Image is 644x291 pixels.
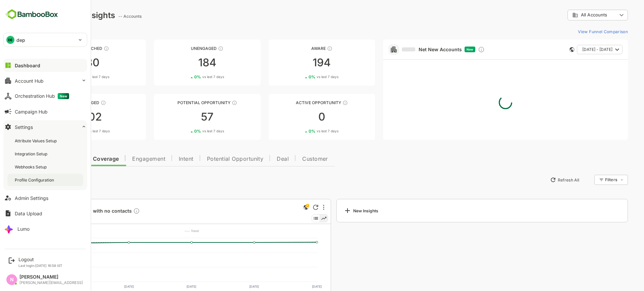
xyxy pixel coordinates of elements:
[56,74,86,79] div: 5 %
[80,46,86,51] div: These accounts have not been engaged with for a defined time period
[226,285,235,288] text: [DATE]
[15,211,42,216] div: Data Upload
[557,12,584,17] span: All Accounts
[19,281,83,285] div: [PERSON_NAME][EMAIL_ADDRESS]
[285,74,315,79] div: 0 %
[38,285,48,288] text: [DATE]
[553,45,599,54] button: [DATE] - [DATE]
[304,46,309,51] div: These accounts have just entered the buying cycle and need further nurturing
[245,100,352,105] div: Active Opportunity
[95,14,120,19] ag: -- Accounts
[58,93,69,99] span: New
[15,177,55,183] div: Profile Configuration
[16,10,92,20] div: Dashboard Insights
[6,36,14,44] div: DE
[3,105,87,118] button: Campaign Hub
[23,249,26,271] text: No of accounts
[179,74,201,79] span: vs last 7 days
[155,156,170,162] span: Intent
[285,129,315,134] div: 0 %
[195,46,200,51] div: These accounts have not shown enough engagement and need nurturing
[289,205,295,210] div: Refresh
[16,46,122,51] div: Unreached
[56,129,86,134] div: 4 %
[544,9,604,22] div: All Accounts
[110,208,116,215] div: Description not present
[130,40,237,86] a: UnengagedThese accounts have not shown enough engagement and need nurturing1840%vs last 7 days
[245,57,352,68] div: 194
[36,208,119,215] a: 543 Accounts with no contactsDescription not present
[171,129,201,134] div: 0 %
[3,89,87,103] button: Orchestration HubNew
[552,26,604,37] button: View Funnel Comparison
[245,40,352,86] a: AwareThese accounts have just entered the buying cycle and need further nurturing1940%vs last 7 days
[31,250,37,254] text: 400
[546,47,551,52] div: This card does not support filter and segments
[300,205,301,210] div: More
[3,120,87,134] button: Settings
[16,174,65,186] button: New Insights
[77,100,83,105] div: These accounts are warm, further nurturing would qualify them to MQAs
[36,208,116,215] span: 543 Accounts with no contacts
[3,74,87,87] button: Account Hub
[19,274,83,280] div: [PERSON_NAME]
[245,46,352,51] div: Aware
[101,285,110,288] text: [DATE]
[319,100,324,105] div: These accounts have open opportunities which might be at any of the Sales Stages
[64,129,86,134] span: vs last 7 days
[183,156,240,162] span: Potential Opportunity
[559,45,589,54] span: [DATE] - [DATE]
[443,48,450,51] span: New
[161,229,175,233] text: ---- Trend
[293,74,315,79] span: vs last 7 days
[378,47,438,53] a: Net New Accounts
[582,177,594,182] div: Filters
[581,174,604,186] div: Filters
[549,12,594,18] div: All Accounts
[3,8,60,21] img: BambooboxFullLogoMark.5f36c76dfaba33ec1ec1367b70bb1252.svg
[320,207,355,215] div: New Insights
[15,124,33,130] div: Settings
[171,74,201,79] div: 0 %
[454,46,461,53] div: Discover new ICP-fit accounts showing engagement — via intent surges, anonymous website visits, L...
[23,156,95,162] span: Data Quality and Coverage
[6,274,17,285] div: N
[15,78,44,84] div: Account Hub
[293,129,315,134] span: vs last 7 days
[288,285,298,288] text: [DATE]
[15,195,48,201] div: Admin Settings
[313,199,604,222] a: New Insights
[130,46,237,51] div: Unengaged
[245,112,352,122] div: 0
[130,57,237,68] div: 184
[15,151,49,157] div: Integration Setup
[130,112,237,122] div: 57
[179,129,201,134] span: vs last 7 days
[278,203,286,212] div: This is a global insight. Segment selection is not applicable for this view
[35,280,37,283] text: 0
[16,37,25,44] p: dep
[16,100,122,105] div: Engaged
[524,174,559,185] button: Refresh All
[15,109,48,115] div: Campaign Hub
[15,138,58,144] div: Attribute Values Setup
[16,57,122,68] div: 80
[3,59,87,72] button: Dashboard
[17,226,30,232] div: Lumo
[130,100,237,105] div: Potential Opportunity
[18,257,62,262] div: Logout
[15,63,40,68] div: Dashboard
[15,164,48,170] div: Webhooks Setup
[16,40,122,86] a: UnreachedThese accounts have not been engaged with for a defined time period805%vs last 7 days
[130,94,237,140] a: Potential OpportunityThese accounts are MQAs and can be passed on to Inside Sales570%vs last 7 days
[18,264,62,268] p: Last login: [DATE] 16:58 IST
[3,222,87,235] button: Lumo
[109,156,142,162] span: Engagement
[16,94,122,140] a: EngagedThese accounts are warm, further nurturing would qualify them to MQAs1024%vs last 7 days
[253,156,265,162] span: Deal
[3,207,87,220] button: Data Upload
[208,100,214,105] div: These accounts are MQAs and can be passed on to Inside Sales
[163,285,173,288] text: [DATE]
[31,236,37,240] text: 600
